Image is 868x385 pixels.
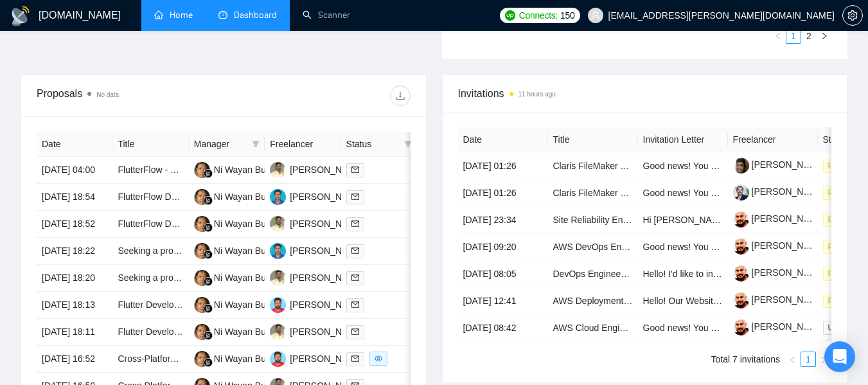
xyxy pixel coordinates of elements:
a: Seeking a provider for mobile app project tracking and development on FlutterFlow/Flutter [118,273,475,283]
span: eye [375,355,382,363]
a: Pending [823,295,867,305]
td: [DATE] 23:34 [458,206,548,233]
img: NW [194,297,210,313]
li: 1 [786,28,801,44]
img: gigradar-bm.png [204,223,213,232]
span: mail [351,166,359,174]
td: Site Reliability Engineer - Cloud Infrastructure Automation & Monitoring [548,206,638,233]
div: [PERSON_NAME] [290,163,364,177]
a: FlutterFlow - Medical Transportation System Development – Admin Dashboard + Driver Mobile App [118,165,512,175]
a: GP[PERSON_NAME] A [270,245,372,255]
td: Seeking a provider for mobile app project tracking and development on FlutterFlow/Flutter [112,238,188,265]
div: Proposals [37,85,224,106]
a: homeHome [154,10,193,21]
span: download [391,91,410,101]
img: NW [194,351,210,367]
img: GP [270,189,286,205]
span: Invitations [458,85,832,102]
a: HB[PERSON_NAME] [270,164,364,174]
img: c1VpIW9MRJ7d7XRGfs2XBEU2nfPzdfSExcAgCQiNqOnmkUUWwwlL2ZpJ0GTtWwTe53 [733,319,749,336]
span: mail [351,274,359,282]
td: FlutterFlow Dev for Multi-Store Ordering System (Web App + Android APK + Admin Dashboard) [112,184,188,211]
div: [PERSON_NAME] [290,217,364,231]
li: 1 [801,352,816,367]
div: [PERSON_NAME] A [290,352,372,366]
th: Freelancer [728,127,818,152]
img: upwork-logo.png [505,10,515,21]
img: NW [194,243,210,259]
span: mail [351,355,359,363]
a: HB[PERSON_NAME] [270,272,364,282]
img: c1VpIW9MRJ7d7XRGfs2XBEU2nfPzdfSExcAgCQiNqOnmkUUWwwlL2ZpJ0GTtWwTe53 [733,265,749,282]
div: Ni Wayan Budiarti [214,163,286,177]
a: Claris FileMaker Developer Needed for Custom Application [553,188,788,198]
button: left [785,352,801,367]
li: Previous Page [785,352,801,367]
img: logo [10,6,31,26]
th: Date [458,127,548,152]
td: AWS Deployment Cost Optimization for MVP [548,287,638,314]
span: mail [351,220,359,228]
td: [DATE] 18:52 [37,211,112,238]
img: HB [270,162,286,178]
a: NWNi Wayan Budiarti [194,245,286,255]
a: AWS Cloud Engineer for AdHoc Ongoing Infrastructure Configuration [553,323,828,333]
span: right [820,32,828,40]
span: mail [351,301,359,309]
a: 1 [786,29,801,43]
a: 1 [801,352,815,366]
td: AWS DevOps Engineer Needed to Audit & Reconfigure EC2-Based Application Infrastructure [548,233,638,260]
button: setting [842,5,863,26]
span: Pending [823,240,862,254]
a: Pending [823,214,867,224]
img: gigradar-bm.png [204,277,213,286]
td: [DATE] 18:22 [37,238,112,265]
img: NW [194,324,210,340]
a: NWNi Wayan Budiarti [194,272,286,282]
span: Pending [823,267,862,281]
td: FlutterFlow - Medical Transportation System Development – Admin Dashboard + Driver Mobile App [112,157,188,184]
a: GP[PERSON_NAME] A [270,353,372,363]
span: dashboard [218,10,227,19]
td: Flutter Developer Needed for Ride Hailing App Frontend [112,292,188,319]
div: Ni Wayan Budiarti [214,217,286,231]
td: [DATE] 08:42 [458,314,548,341]
div: Ni Wayan Budiarti [214,190,286,204]
td: Flutter Developer Needed for Ride Hailing App Frontend [112,319,188,346]
img: NW [194,216,210,232]
td: Seeking a provider for mobile app project tracking and development on FlutterFlow/Flutter [112,265,188,292]
a: NWNi Wayan Budiarti [194,218,286,228]
span: mail [351,247,359,255]
li: Total 7 invitations [711,352,780,367]
a: Flutter Developer Needed for Ride Hailing App Frontend [118,300,341,310]
img: GP [270,297,286,313]
img: c1VpIW9MRJ7d7XRGfs2XBEU2nfPzdfSExcAgCQiNqOnmkUUWwwlL2ZpJ0GTtWwTe53 [733,292,749,309]
a: [PERSON_NAME] [733,159,826,170]
img: HB [270,216,286,232]
a: FlutterFlow Dev for Multi-Store Ordering System (Web App + Android APK + Admin Dashboard) [118,192,497,202]
a: DevOps Engineer for Web3 Crypto Platform [553,269,728,279]
th: Date [37,132,112,157]
img: gigradar-bm.png [204,304,213,313]
img: c174Q8skW7knrjYwcp_4DfOWmUsUvbO_JWMc2hbG_3EdZvW7P-dWNtCU8Hm6sSSkD3 [733,184,749,201]
img: HB [270,270,286,286]
div: Ni Wayan Budiarti [214,325,286,339]
a: FlutterFlow Dev for Multi-Store Ordering System (Web App + Android APK + Admin Dashboard) [118,219,497,229]
a: Pending [823,241,867,251]
span: mail [351,328,359,336]
span: filter [249,134,262,154]
a: [PERSON_NAME] [733,321,826,332]
span: filter [402,134,414,154]
li: Previous Page [770,28,786,44]
a: [PERSON_NAME] [733,294,826,305]
img: gigradar-bm.png [204,169,213,178]
span: mail [351,193,359,201]
img: NW [194,270,210,286]
div: [PERSON_NAME] A [290,244,372,258]
span: Status [346,137,399,151]
span: filter [404,140,412,148]
li: Next Page [817,28,832,44]
button: right [816,352,831,367]
td: [DATE] 18:11 [37,319,112,346]
a: 2 [802,29,816,43]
